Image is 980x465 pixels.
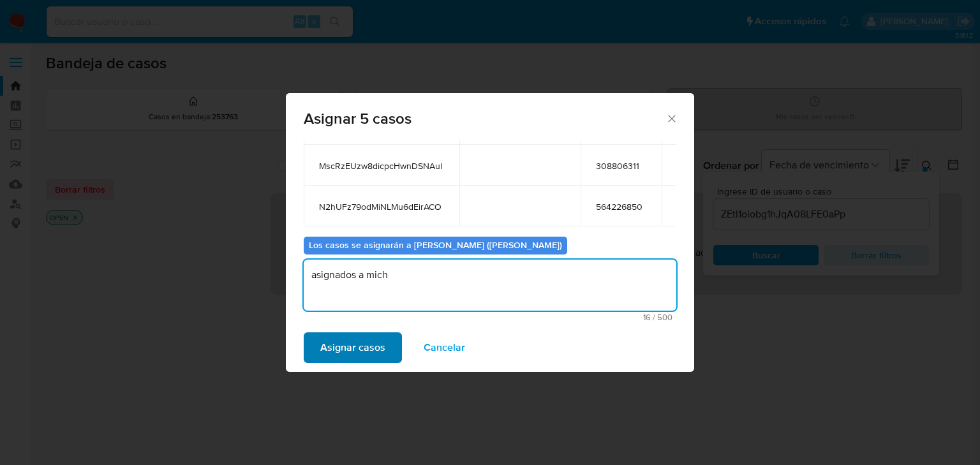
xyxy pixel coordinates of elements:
div: assign-modal [286,93,694,372]
span: Asignar 5 casos [304,111,665,126]
button: Cerrar ventana [665,112,677,124]
textarea: asignados a mich [304,260,676,311]
button: Asignar casos [304,332,402,363]
span: 564226850 [596,201,646,212]
span: 308806311 [596,160,646,172]
span: Máximo 500 caracteres [308,313,672,321]
span: Asignar casos [320,334,385,362]
span: N2hUFz79odMiNLMu6dEirACO [319,201,444,212]
span: Cancelar [424,334,465,362]
b: Los casos se asignarán a [PERSON_NAME] ([PERSON_NAME]) [309,239,562,251]
span: MscRzEUzw8dicpcHwnDSNAul [319,160,444,172]
button: Cancelar [407,332,482,363]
